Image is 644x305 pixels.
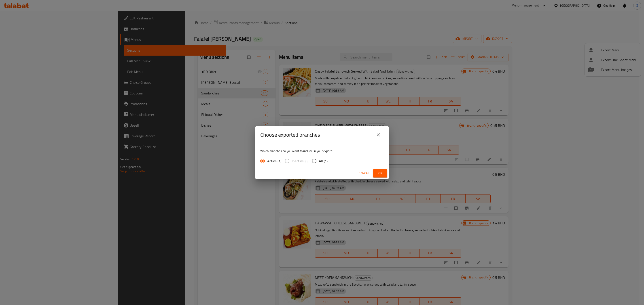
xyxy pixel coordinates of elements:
[319,158,328,164] span: All (1)
[373,169,387,178] button: Ok
[267,158,281,164] span: Active (1)
[357,169,371,178] button: Cancel
[359,171,369,176] span: Cancel
[260,149,384,153] p: Which branches do you want to include in your export?
[260,131,320,138] h2: Choose exported branches
[377,171,384,176] span: Ok
[292,158,308,164] span: Inactive (0)
[373,130,384,140] button: close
